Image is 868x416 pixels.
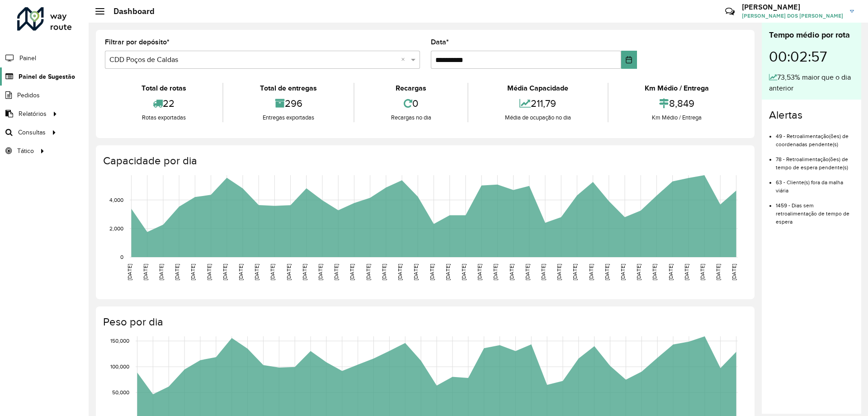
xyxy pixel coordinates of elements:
[715,264,721,280] text: [DATE]
[769,29,854,41] div: Tempo médio por rota
[19,109,47,119] span: Relatórios
[109,197,123,203] text: 4,000
[110,338,129,344] text: 150,000
[110,363,129,369] text: 100,000
[226,83,351,94] div: Total de entregas
[431,37,449,48] label: Data
[357,94,465,113] div: 0
[572,264,578,280] text: [DATE]
[413,264,419,280] text: [DATE]
[105,37,170,48] label: Filtrar por depósito
[107,83,220,94] div: Total de rotas
[776,148,854,172] li: 78 - Retroalimentação(ões) de tempo de espera pendente(s)
[731,264,737,280] text: [DATE]
[476,264,482,280] text: [DATE]
[620,264,626,280] text: [DATE]
[226,113,351,122] div: Entregas exportadas
[104,6,155,16] h2: Dashboard
[112,389,129,395] text: 50,000
[18,128,46,137] span: Consultas
[611,113,743,122] div: Km Médio / Entrega
[174,264,180,280] text: [DATE]
[540,264,546,280] text: [DATE]
[471,83,605,94] div: Média Capacidade
[17,91,40,100] span: Pedidos
[509,264,514,280] text: [DATE]
[401,54,409,65] span: Clear all
[684,264,689,280] text: [DATE]
[769,72,854,94] div: 73,53% maior que o dia anterior
[120,254,123,260] text: 0
[636,264,642,280] text: [DATE]
[556,264,562,280] text: [DATE]
[429,264,435,280] text: [DATE]
[190,264,196,280] text: [DATE]
[611,94,743,113] div: 8,849
[492,264,498,280] text: [DATE]
[19,72,75,81] span: Painel de Sugestão
[107,113,220,122] div: Rotas exportadas
[357,83,465,94] div: Recargas
[226,94,351,113] div: 296
[769,41,854,72] div: 00:02:57
[471,94,605,113] div: 211,79
[668,264,674,280] text: [DATE]
[776,195,854,226] li: 1459 - Dias sem retroalimentação de tempo de espera
[206,264,212,280] text: [DATE]
[254,264,259,280] text: [DATE]
[742,12,843,20] span: [PERSON_NAME] DOS [PERSON_NAME]
[222,264,228,280] text: [DATE]
[238,264,244,280] text: [DATE]
[357,113,465,122] div: Recargas no dia
[158,264,164,280] text: [DATE]
[365,264,371,280] text: [DATE]
[699,264,705,280] text: [DATE]
[524,264,530,280] text: [DATE]
[103,316,745,329] h4: Peso por dia
[588,264,594,280] text: [DATE]
[445,264,451,280] text: [DATE]
[397,264,403,280] text: [DATE]
[317,264,323,280] text: [DATE]
[286,264,292,280] text: [DATE]
[604,264,610,280] text: [DATE]
[621,51,637,69] button: Choose Date
[381,264,387,280] text: [DATE]
[103,154,745,167] h4: Capacidade por dia
[611,83,743,94] div: Km Médio / Entrega
[651,264,657,280] text: [DATE]
[17,146,34,156] span: Tático
[19,53,36,63] span: Painel
[269,264,275,280] text: [DATE]
[742,3,843,11] h3: [PERSON_NAME]
[776,172,854,195] li: 63 - Cliente(s) fora da malha viária
[127,264,132,280] text: [DATE]
[461,264,467,280] text: [DATE]
[769,109,854,122] h4: Alertas
[349,264,355,280] text: [DATE]
[142,264,148,280] text: [DATE]
[776,125,854,148] li: 49 - Retroalimentação(ões) de coordenadas pendente(s)
[333,264,339,280] text: [DATE]
[471,113,605,122] div: Média de ocupação no dia
[720,2,740,21] a: Contato Rápido
[109,225,123,231] text: 2,000
[302,264,307,280] text: [DATE]
[107,94,220,113] div: 22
